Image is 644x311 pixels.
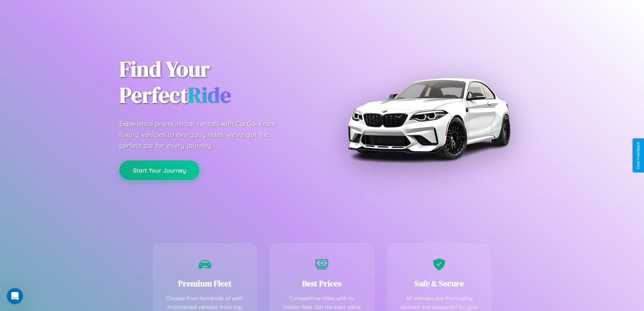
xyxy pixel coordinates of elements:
div: Give Feedback [636,142,641,169]
iframe: Intercom live chat [7,288,23,304]
h3: Best Prices [281,278,363,289]
h3: Premium Fleet [164,278,246,289]
button: Start Your Journey [119,160,199,180]
h3: Safe & Secure [398,278,481,289]
img: Premium BMW car rental vehicle [344,34,513,203]
span: Ride [188,80,231,110]
h1: Find Your Perfect [119,56,312,108]
p: Experience premium car rentals with CarGo. From luxury vehicles to everyday rides, we've got the ... [119,118,288,151]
